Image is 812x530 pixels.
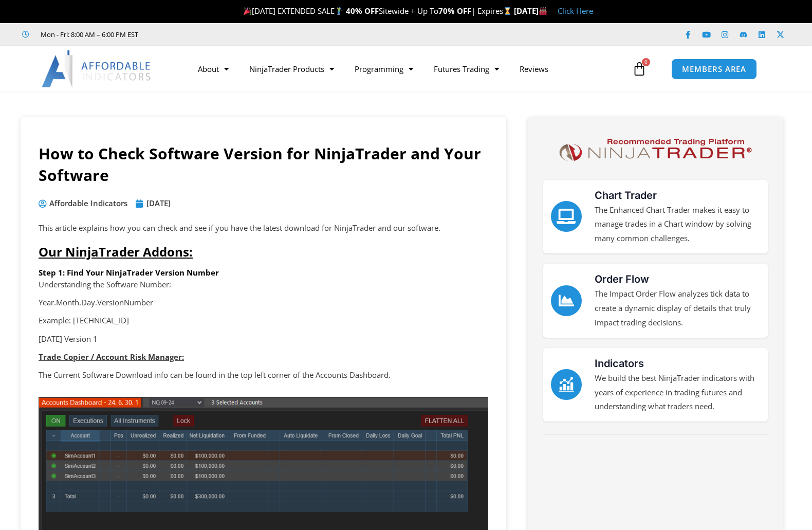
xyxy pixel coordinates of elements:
img: NinjaTrader Logo | Affordable Indicators – NinjaTrader [555,135,756,165]
a: About [188,57,239,81]
a: Click Here [558,6,593,16]
p: The Enhanced Chart Trader makes it easy to manage trades in a Chart window by solving many common... [595,203,760,246]
a: Indicators [595,357,644,370]
p: This article explains how you can check and see if you have the latest download for NinjaTrader a... [39,221,488,235]
h6: Step 1: Find Your NinjaTrader Version Number [39,268,488,278]
p: [DATE] Version 1 [39,332,488,346]
a: Order Flow [595,273,649,285]
a: MEMBERS AREA [671,59,757,80]
strong: Trade Copier / Account Risk Manager: [39,352,184,362]
nav: Menu [188,57,629,81]
p: The Impact Order Flow analyzes tick data to create a dynamic display of details that truly impact... [595,287,760,330]
span: Mon - Fri: 8:00 AM – 6:00 PM EST [38,28,138,41]
a: Reviews [509,57,559,81]
a: Chart Trader [595,189,657,202]
strong: [DATE] [514,6,547,16]
p: Example: [TECHNICAL_ID] [39,314,488,328]
img: ⌛ [504,7,511,15]
span: [DATE] EXTENDED SALE Sitewide + Up To | Expires [241,6,513,16]
a: Order Flow [551,285,582,316]
p: The Current Software Download info can be found in the top left corner of the Accounts Dashboard. [39,368,488,382]
img: 🏭 [539,7,547,15]
strong: 70% OFF [438,6,471,16]
a: Futures Trading [423,57,509,81]
img: 🏌️‍♂️ [335,7,343,15]
span: MEMBERS AREA [682,65,746,73]
strong: 40% OFF [346,6,379,16]
a: Programming [344,57,423,81]
h1: How to Check Software Version for NinjaTrader and Your Software [39,143,488,186]
a: NinjaTrader Products [239,57,344,81]
span: 0 [642,58,650,66]
iframe: Customer reviews powered by Trustpilot [153,29,307,40]
time: [DATE] [146,198,171,208]
p: Year.Month.Day.VersionNumber [39,296,488,310]
img: 🎉 [244,7,251,15]
a: Indicators [551,369,582,400]
span: Our NinjaTrader Addons: [39,243,193,260]
a: Chart Trader [551,201,582,232]
img: LogoAI | Affordable Indicators – NinjaTrader [42,50,152,87]
p: We build the best NinjaTrader indicators with years of experience in trading futures and understa... [595,371,760,414]
a: 0 [617,54,662,84]
span: Affordable Indicators [47,196,127,211]
p: Understanding the Software Number: [39,278,488,292]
